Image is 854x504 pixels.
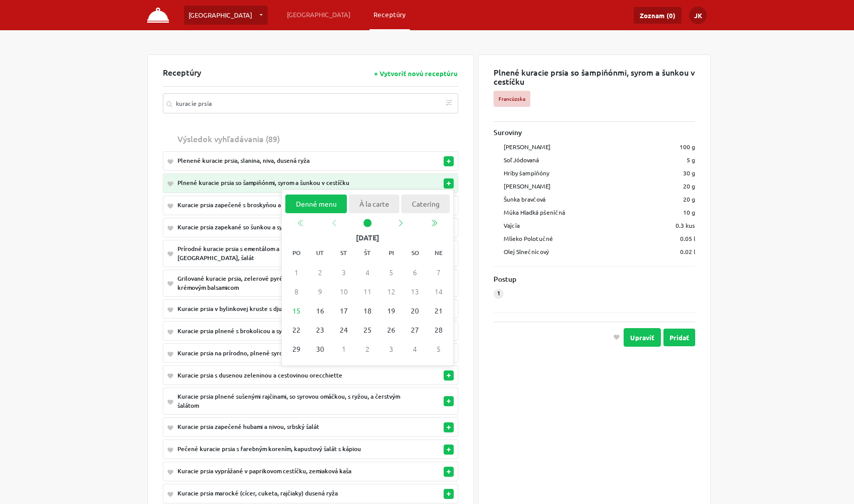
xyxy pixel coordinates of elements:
[355,339,379,358] div: štvrtok, 2. októbra 2025
[177,201,405,210] div: Kuracie prsia zapečené s broskyňou a syrom mozzarella
[403,301,426,320] div: sobota, 20. septembra 2025
[494,195,655,204] div: Šunka bravčová
[401,195,450,213] a: Catering
[403,263,426,282] div: sobota, 6. septembra 2025
[332,243,355,263] small: streda
[284,282,308,301] div: pondelok, 8. septembra 2025
[308,339,332,358] div: utorok, 30. septembra 2025
[363,219,371,227] svg: circle fill
[426,263,450,282] div: nedeľa, 7. septembra 2025
[426,339,450,358] div: nedeľa, 5. októbra 2025
[355,243,379,263] small: štvrtok
[288,322,304,338] span: 22
[494,208,655,217] div: Múka Hladká pšeničná
[444,129,458,149] th: Actions
[163,129,173,149] th: Liked
[494,155,655,164] div: Soľ Jódovaná
[655,168,695,177] div: 30 g
[308,320,332,339] div: utorok, 23. septembra 2025
[288,341,304,357] span: 29
[655,208,695,217] div: 10 g
[379,301,403,320] div: piatok, 19. septembra 2025
[379,243,403,263] small: piatok
[494,181,655,191] div: [PERSON_NAME]
[417,217,451,229] button: Next year
[312,322,328,338] span: 23
[147,8,169,23] img: FUDOMA
[177,244,405,263] div: Prírodné kuracie prsia s ementálom a [GEOGRAPHIC_DATA], [GEOGRAPHIC_DATA], šalát
[494,221,655,230] div: Vajcia
[173,129,409,149] th: Výsledok vyhľadávania (89)
[494,68,696,122] div: Plnené kuracie prsia so šampiňónmi, syrom a šunkou v cestíčku
[335,302,351,319] span: 17
[655,247,695,256] div: 0.02 l
[177,223,405,232] div: Kuracie prsia zapekané so šunkou a syrom, pečené zemiaky, šalát
[284,231,451,243] div: [DATE]
[351,217,384,229] button: Current month
[285,195,347,213] a: Denné menu
[284,243,308,263] small: pondelok
[494,91,530,107] li: Francúzska
[370,6,410,24] a: Receptúry
[177,304,405,313] div: Kuracie prsia v bylinkovej kruste s djuvec ryžou a cibuľovým ajvarom
[383,302,399,319] span: 19
[403,243,426,263] small: sobota
[284,263,308,282] div: pondelok, 1. septembra 2025
[163,68,458,87] div: Receptúry
[177,327,405,336] div: Kuracie prsia plnené s brokolicou a syrom, tlačené zemiaky
[383,341,399,357] span: 3
[655,234,695,243] div: 0.05 l
[403,320,426,339] div: sobota, 27. septembra 2025
[379,320,403,339] div: piatok, 26. septembra 2025
[177,371,405,380] div: Kuracie prsia s dusenou zeleninou a cestovinou orecchiette
[494,234,655,243] div: Mlieko Polotučné
[177,422,405,431] div: Kuracie prsia zapečené hubami a nivou, srbský šalát
[431,302,447,319] span: 21
[379,263,403,282] div: piatok, 5. septembra 2025
[426,282,450,301] div: nedeľa, 14. septembra 2025
[177,392,405,410] div: Kuracie prsia plnené sušenými rajčinami, so syrovou omáčkou, s ryžou, a čerstvým šalátom
[177,445,405,454] div: Pečené kuracie prsia s farebným korením, kapustový šalát s kápiou
[655,221,695,230] div: 0.3 kus
[177,349,405,358] div: Kuracie prsia na prírodno, plnené syrom a kápiou, dusená ryža
[407,302,423,319] span: 20
[426,320,450,339] div: nedeľa, 28. septembra 2025
[308,243,332,263] small: utorok
[308,282,332,301] div: utorok, 9. septembra 2025
[396,219,404,227] svg: chevron left
[177,274,405,292] div: Grilované kuracie prsia, zelerové pyré, brokolicová omáčka, listový šalát s krémovým balsamicom
[409,129,443,149] th: Owned
[283,6,354,24] a: [GEOGRAPHIC_DATA]
[355,320,379,339] div: štvrtok, 25. septembra 2025
[383,322,399,338] span: 26
[332,339,355,358] div: streda, 1. októbra 2025
[308,301,332,320] div: utorok, 16. septembra 2025
[494,289,504,299] div: 1
[163,93,458,113] input: Vyhľadajte receptúru
[494,142,655,151] div: [PERSON_NAME]
[335,322,351,338] span: 24
[177,489,405,498] div: Kuracie prsia marocké (cícer, cuketa, rajčiaky) dusená ryža
[308,263,332,282] div: utorok, 2. septembra 2025
[431,322,447,338] span: 28
[655,155,695,164] div: 5 g
[655,181,695,191] div: 20 g
[312,341,328,357] span: 30
[359,341,375,357] span: 2
[379,339,403,358] div: piatok, 3. októbra 2025
[689,7,707,24] button: JK
[177,467,405,476] div: Kuracie prsia vyprážané v paprikovom cestíčku, zemiaková kaša
[655,142,695,151] div: 100 g
[288,302,304,319] span: 15
[431,341,447,357] span: 5
[430,219,438,227] svg: chevron double left
[349,195,399,213] a: À la carte
[332,263,355,282] div: streda, 3. septembra 2025
[177,178,405,187] div: Plnené kuracie prsia so šampiňónmi, syrom a šunkou v cestíčku
[332,301,355,320] div: streda, 17. septembra 2025
[355,301,379,320] div: štvrtok, 18. septembra 2025
[355,263,379,282] div: štvrtok, 4. septembra 2025
[284,320,308,339] div: pondelok, 22. septembra 2025
[384,217,417,229] button: Next month
[312,302,328,319] span: 16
